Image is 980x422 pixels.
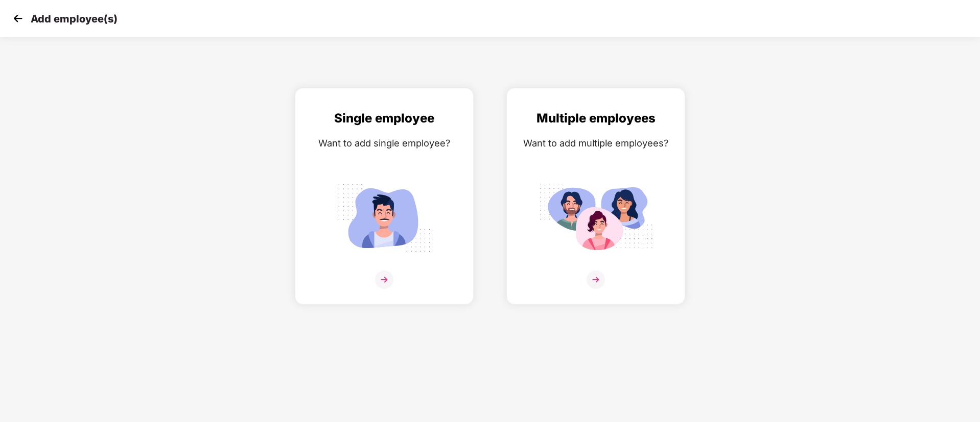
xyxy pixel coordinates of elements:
p: Add employee(s) [31,13,118,25]
img: svg+xml;base64,PHN2ZyB4bWxucz0iaHR0cDovL3d3dy53My5vcmcvMjAwMC9zdmciIHdpZHRoPSIzNiIgaGVpZ2h0PSIzNi... [587,270,605,289]
div: Multiple employees [517,109,674,128]
img: svg+xml;base64,PHN2ZyB4bWxucz0iaHR0cDovL3d3dy53My5vcmcvMjAwMC9zdmciIHdpZHRoPSIzNiIgaGVpZ2h0PSIzNi... [375,270,393,289]
img: svg+xml;base64,PHN2ZyB4bWxucz0iaHR0cDovL3d3dy53My5vcmcvMjAwMC9zdmciIGlkPSJNdWx0aXBsZV9lbXBsb3llZS... [539,178,653,258]
img: svg+xml;base64,PHN2ZyB4bWxucz0iaHR0cDovL3d3dy53My5vcmcvMjAwMC9zdmciIHdpZHRoPSIzMCIgaGVpZ2h0PSIzMC... [10,11,26,26]
img: svg+xml;base64,PHN2ZyB4bWxucz0iaHR0cDovL3d3dy53My5vcmcvMjAwMC9zdmciIGlkPSJTaW5nbGVfZW1wbG95ZWUiIH... [327,178,441,258]
div: Want to add single employee? [306,136,463,151]
div: Single employee [306,109,463,128]
div: Want to add multiple employees? [517,136,674,151]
